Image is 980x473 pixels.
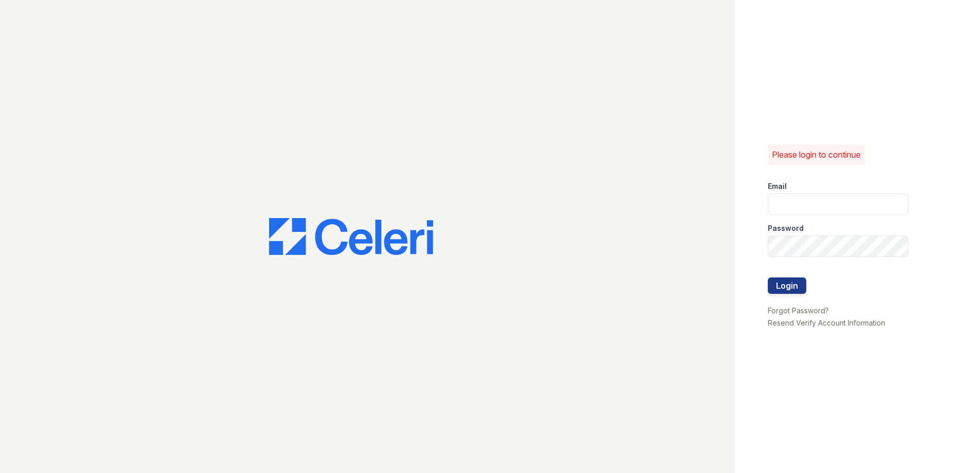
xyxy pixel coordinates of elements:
label: Email [768,181,787,191]
p: Please login to continue [772,148,861,161]
label: Password [768,223,804,233]
img: CE_Logo_Blue-a8612792a0a2168367f1c8372b55b34899dd931a85d93a1a3d3e32e68fde9ad4.png [269,218,433,255]
a: Forgot Password? [768,306,829,315]
a: Resend Verify Account Information [768,318,885,327]
button: Login [768,277,806,294]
